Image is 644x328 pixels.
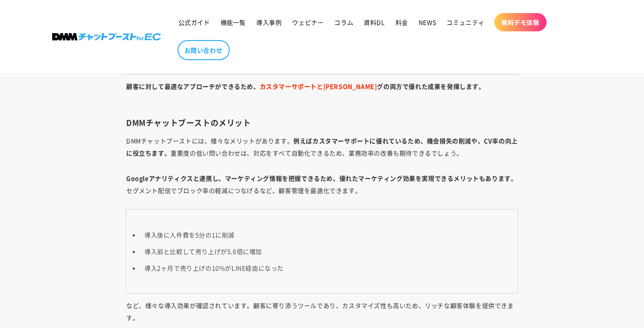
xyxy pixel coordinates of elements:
[178,18,210,26] span: 公式ガイド
[494,13,547,31] a: 無料デモ体験
[178,40,230,60] a: お問い合わせ
[334,18,353,26] span: コラム
[260,82,377,91] span: カスタマーサポートと[PERSON_NAME]
[126,135,518,159] p: DMMチャットブーストには、様々なメリットがあります。 重要度の低い問い合わせは、対応をすべて自動化できるため、業務効率の改善も期待できるでしょう。
[126,136,518,157] b: 例えばカスタマーサポートに優れているため、機会損失の削減や、CV率の向上に役立ちます。
[501,18,540,26] span: 無料デモ体験
[221,18,246,26] span: 機能一覧
[396,18,408,26] span: 料金
[441,13,490,31] a: コミュニティ
[184,46,223,54] span: お問い合わせ
[260,82,383,91] b: グ
[364,18,385,26] span: 資料DL
[173,13,215,31] a: 公式ガイド
[383,82,485,91] b: の両方で優れた成果を発揮します。
[287,13,329,31] a: ウェビナー
[413,13,441,31] a: NEWS
[140,229,513,241] li: 導入後に人件費を5分の1に削減
[215,13,251,31] a: 機能一覧
[419,18,436,26] span: NEWS
[292,18,324,26] span: ウェビナー
[390,13,413,31] a: 料金
[140,262,513,274] li: 導入2ヶ月で売り上げの10%がLINE経由になった
[446,18,485,26] span: コミュニティ
[251,13,287,31] a: 導入事例
[140,245,513,257] li: 導入前と比較して売り上げが5.6倍に増加
[256,18,282,26] span: 導入事例
[329,13,359,31] a: コラム
[126,82,260,91] b: 顧客に対して最適なアプローチができるため、
[52,33,161,41] img: 株式会社DMM Boost
[126,174,517,183] b: Googleアナリティクスと連携し、マーケティング情報を把握できるため、優れたマーケティング効果を実現できるメリットもあります。
[126,118,518,128] h3: DMMチャットブーストのメリット
[359,13,390,31] a: 資料DL
[126,299,518,324] p: など、様々な導入効果が確認されています。顧客に寄り添うツールであり、カスタマイズ性も高いため、リッチな顧客体験を提供できます。
[126,172,518,196] p: セグメント配信でブロック率の軽減につなげるなど、顧客管理を最適化できます。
